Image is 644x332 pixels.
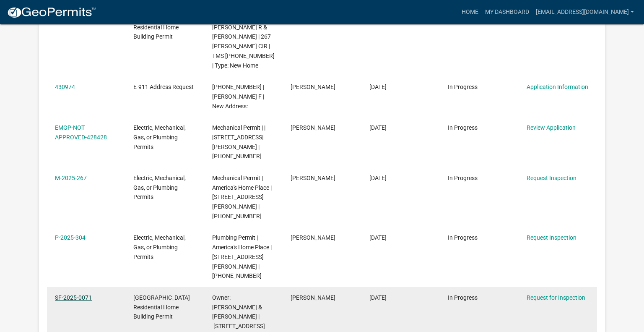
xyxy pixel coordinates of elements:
span: In Progress [448,234,478,241]
a: My Dashboard [482,4,532,20]
span: In Progress [448,294,478,301]
a: Application Information [527,84,588,90]
span: Electric, Mechanical, Gas, or Plumbing Permits [133,234,186,260]
a: SF-2025-0071 [55,294,92,301]
span: Charlene Silva [291,294,335,301]
a: Review Application [527,124,576,131]
span: Charlene Silva [291,175,335,181]
span: Charlene Silva [291,84,335,90]
a: EMGP-NOT APPROVED-428428 [55,124,107,141]
span: Charlene Silva [291,234,335,241]
a: Request Inspection [527,175,576,181]
span: 05/30/2025 [369,124,387,131]
span: Abbeville County Residential Home Building Permit [133,294,190,320]
span: 05/30/2025 [369,175,387,181]
span: Abbeville County Residential Home Building Permit [133,14,190,40]
a: 430974 [55,84,75,90]
span: 05/30/2025 [369,234,387,241]
span: Mechanical Permit | | 558 STEVENSON RD | 097-00-00-076 [212,124,265,159]
span: 05/30/2025 [369,294,387,301]
span: Mechanical Permit | America's Home Place | 145 BROCK RD | 025-00-00-095 [212,175,272,220]
span: 008-00-00-014 | LINDSAY TONYA F | New Address: [212,84,264,110]
span: In Progress [448,124,478,131]
span: E-911 Address Request [133,84,194,90]
a: M-2025-267 [55,175,87,181]
span: Electric, Mechanical, Gas, or Plumbing Permits [133,175,186,201]
span: In Progress [448,175,478,181]
span: Electric, Mechanical, Gas, or Plumbing Permits [133,124,186,150]
a: Request for Inspection [527,294,585,301]
span: In Progress [448,84,478,90]
span: Charlene Silva [291,124,335,131]
span: 06/04/2025 [369,84,387,90]
span: Plumbing Permit | America's Home Place | 145 BROCK RD | 025-00-00-095 [212,234,272,279]
a: Home [458,4,482,20]
a: P-2025-304 [55,234,86,241]
a: [EMAIL_ADDRESS][DOMAIN_NAME] [532,4,637,20]
a: Request Inspection [527,234,576,241]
